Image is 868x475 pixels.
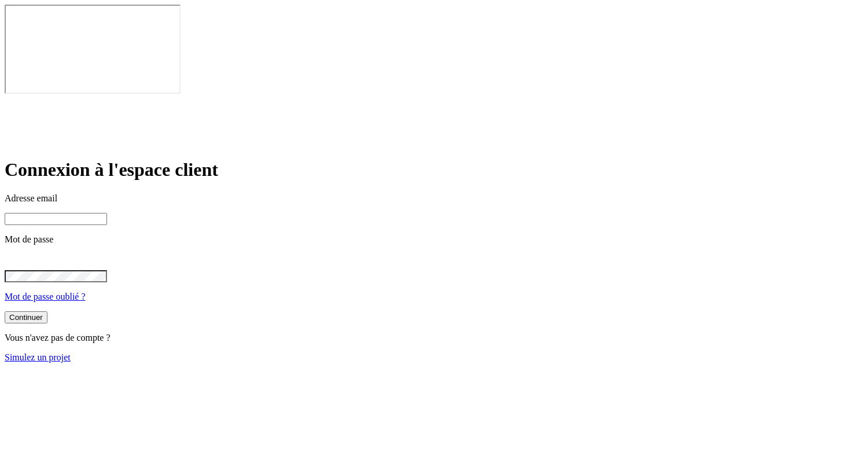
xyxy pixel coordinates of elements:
[5,333,863,343] p: Vous n'avez pas de compte ?
[5,234,863,245] p: Mot de passe
[5,311,47,323] button: Continuer
[5,292,86,301] a: Mot de passe oublié ?
[5,159,863,181] h1: Connexion à l'espace client
[5,193,863,204] p: Adresse email
[5,352,71,362] a: Simulez un projet
[9,313,43,322] div: Continuer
